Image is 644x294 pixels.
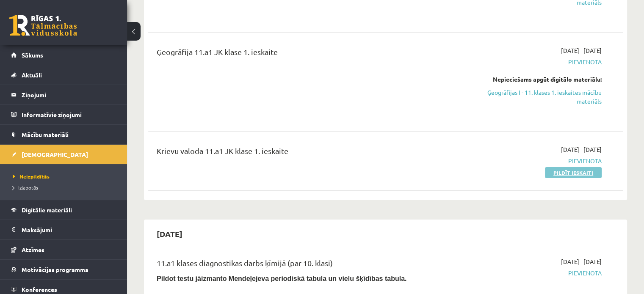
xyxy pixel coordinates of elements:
[11,125,116,144] a: Mācību materiāli
[545,167,602,178] a: Pildīt ieskaiti
[13,173,50,180] span: Neizpildītās
[22,286,57,293] span: Konferences
[11,220,116,239] a: Maksājumi
[22,220,116,239] legend: Maksājumi
[9,15,77,36] a: Rīgas 1. Tālmācības vidusskola
[157,257,449,273] div: 11.a1 klases diagnostikas darbs ķīmijā (par 10. klasi)
[13,173,119,180] a: Neizpildītās
[22,246,44,253] span: Atzīmes
[11,45,116,65] a: Sākums
[561,257,602,266] span: [DATE] - [DATE]
[462,157,602,165] span: Pievienota
[11,85,116,104] a: Ziņojumi
[462,58,602,66] span: Pievienota
[22,131,69,138] span: Mācību materiāli
[11,260,116,279] a: Motivācijas programma
[22,151,88,158] span: [DEMOGRAPHIC_DATA]
[11,65,116,85] a: Aktuāli
[157,275,406,282] b: Pildot testu jāizmanto Mendeļejeva periodiskā tabula un vielu šķīdības tabula.
[22,105,116,124] legend: Informatīvie ziņojumi
[22,85,116,104] legend: Ziņojumi
[11,145,116,164] a: [DEMOGRAPHIC_DATA]
[462,75,602,84] div: Nepieciešams apgūt digitālo materiālu:
[22,206,72,214] span: Digitālie materiāli
[11,200,116,220] a: Digitālie materiāli
[22,266,88,273] span: Motivācijas programma
[157,46,449,62] div: Ģeogrāfija 11.a1 JK klase 1. ieskaite
[561,46,602,55] span: [DATE] - [DATE]
[22,51,43,59] span: Sākums
[11,240,116,259] a: Atzīmes
[13,184,119,191] a: Izlabotās
[462,88,602,106] a: Ģeogrāfijas I - 11. klases 1. ieskaites mācību materiāls
[22,71,42,79] span: Aktuāli
[11,105,116,124] a: Informatīvie ziņojumi
[13,184,38,191] span: Izlabotās
[561,145,602,154] span: [DATE] - [DATE]
[462,269,602,278] span: Pievienota
[148,224,191,244] h2: [DATE]
[157,145,449,161] div: Krievu valoda 11.a1 JK klase 1. ieskaite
